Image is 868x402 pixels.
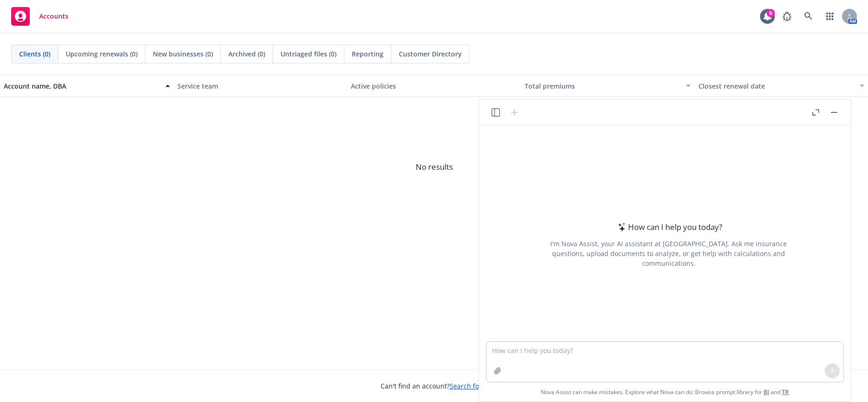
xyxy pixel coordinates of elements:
[782,388,789,396] a: TR
[66,49,137,59] span: Upcoming renewals (0)
[820,7,839,26] a: Switch app
[615,221,722,233] div: How can I help you today?
[525,81,681,91] div: Total premiums
[280,49,336,59] span: Untriaged files (0)
[347,75,521,97] button: Active policies
[698,81,854,91] div: Closest renewal date
[352,49,383,59] span: Reporting
[694,75,868,97] button: Closest renewal date
[19,49,50,59] span: Clients (0)
[764,388,769,396] a: BI
[399,49,462,59] span: Customer Directory
[381,381,488,391] span: Can't find an account?
[450,381,488,390] a: Search for it
[228,49,265,59] span: Archived (0)
[778,7,796,26] a: Report a Bug
[174,75,348,97] button: Service team
[178,81,344,91] div: Service team
[521,75,695,97] button: Total premiums
[766,9,775,17] div: 6
[153,49,213,59] span: New businesses (0)
[4,81,160,91] div: Account name, DBA
[351,81,517,91] div: Active policies
[7,3,72,29] a: Accounts
[39,13,68,20] span: Accounts
[541,382,789,402] span: Nova Assist can make mistakes. Explore what Nova can do: Browse prompt library for and
[538,239,800,268] div: I'm Nova Assist, your AI assistant at [GEOGRAPHIC_DATA]. Ask me insurance questions, upload docum...
[799,7,818,26] a: Search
